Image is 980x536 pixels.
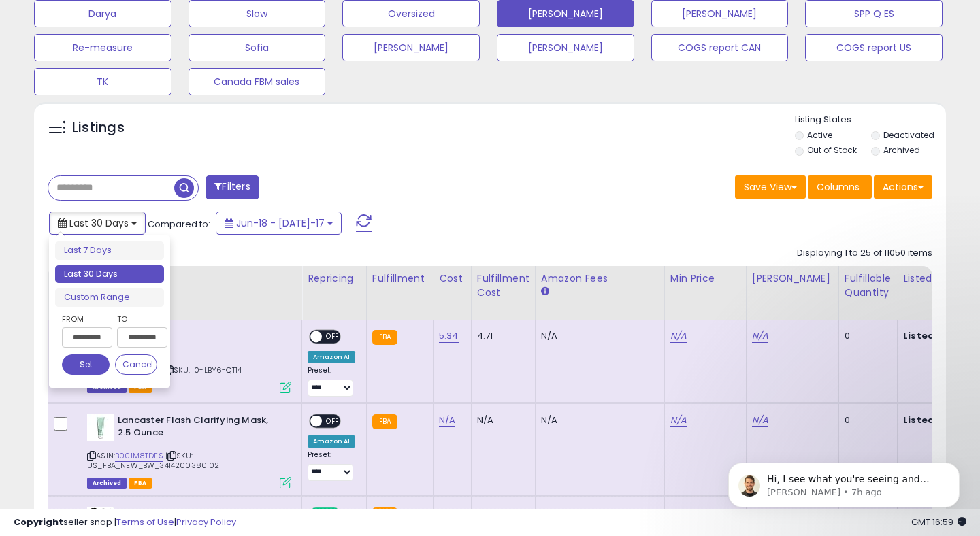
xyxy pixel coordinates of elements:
label: Archived [883,144,920,156]
span: Last 30 Days [69,216,129,230]
a: N/A [752,329,768,343]
div: Fulfillment [372,271,427,286]
div: Amazon AI [308,351,355,363]
span: Listings that have been deleted from Seller Central [87,478,127,489]
a: N/A [670,329,687,343]
div: 4.71 [477,330,525,342]
div: N/A [477,414,525,426]
b: 1 [118,330,283,346]
button: TK [34,68,171,95]
button: Save View [735,175,806,199]
span: OFF [322,415,344,426]
div: N/A [541,330,654,342]
div: ASIN: [87,414,291,487]
div: N/A [541,414,654,426]
button: Cancel [115,354,157,375]
button: [PERSON_NAME] [497,34,634,61]
img: 21fheAmCLeL._SL40_.jpg [87,414,114,441]
span: FBA [129,382,152,393]
b: Listed Price: [903,414,965,426]
a: Terms of Use [116,516,174,529]
div: Title [84,271,296,286]
div: Cost [439,271,465,286]
li: Last 7 Days [55,241,164,260]
span: Compared to: [148,218,210,231]
div: 0 [845,330,887,342]
b: Lancaster Flash Clarifying Mask, 2.5 Ounce [118,414,283,443]
button: Filters [206,175,259,199]
strong: Copyright [14,516,63,529]
button: Columns [808,175,872,199]
div: Fulfillable Quantity [845,271,892,300]
li: Last 30 Days [55,265,164,284]
div: Repricing [308,271,361,286]
button: Actions [874,175,932,199]
div: Amazon Fees [541,271,659,286]
label: Active [807,129,832,141]
div: seller snap | | [14,516,236,529]
span: | SKU: I0-LBY6-QT14 [163,365,242,375]
div: Min Price [670,271,740,286]
div: 0 [845,414,887,426]
a: B001M8TDES [115,450,163,462]
small: FBA [372,414,397,429]
small: FBA [372,330,397,345]
button: Jun-18 - [DATE]-17 [216,212,342,235]
button: Last 30 Days [49,212,146,235]
button: Canada FBM sales [189,68,326,95]
div: Fulfillment Cost [477,271,529,300]
span: Listings that have been deleted from Seller Central [87,382,127,393]
div: Displaying 1 to 25 of 11050 items [797,247,932,260]
label: Deactivated [883,129,934,141]
span: OFF [322,331,344,343]
button: COGS report CAN [651,34,789,61]
button: COGS report US [805,34,943,61]
label: From [62,312,110,326]
div: Preset: [308,450,356,481]
button: Re-measure [34,34,171,61]
span: Columns [817,180,860,194]
span: FBA [129,478,152,489]
h5: Listings [72,118,125,137]
a: N/A [752,414,768,427]
iframe: Intercom notifications message [708,434,980,529]
a: Privacy Policy [176,516,236,529]
li: Custom Range [55,288,164,307]
button: Sofia [189,34,326,61]
button: [PERSON_NAME] [342,34,480,61]
div: Amazon AI [308,435,355,448]
a: 5.34 [439,329,459,343]
span: | SKU: US_FBA_NEW_BW_3414200380102 [87,450,220,471]
a: N/A [439,414,455,427]
a: N/A [670,414,687,427]
button: Set [62,354,110,375]
label: Out of Stock [807,144,857,156]
p: Listing States: [795,114,947,127]
b: Listed Price: [903,329,965,342]
div: [PERSON_NAME] [752,271,833,286]
div: ASIN: [87,330,291,392]
label: To [117,312,157,326]
span: Jun-18 - [DATE]-17 [236,216,325,230]
div: Preset: [308,366,356,397]
small: Amazon Fees. [541,286,549,298]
